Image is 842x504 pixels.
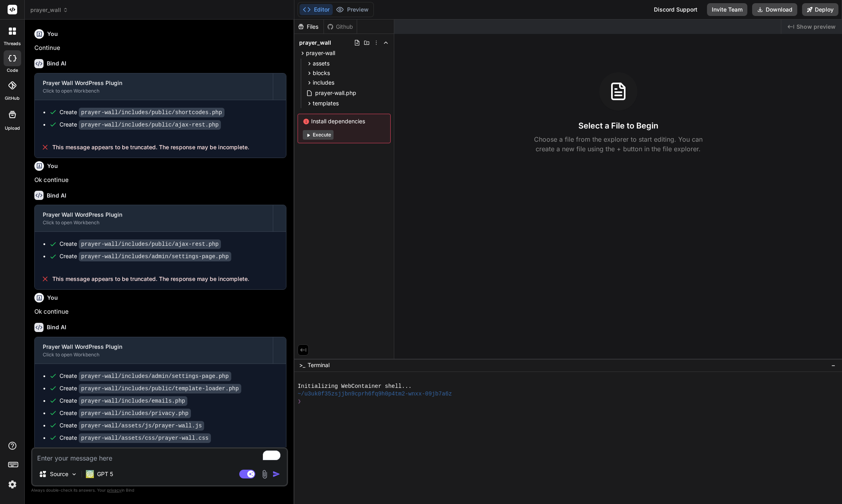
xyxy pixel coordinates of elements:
[30,6,68,14] span: prayer_wall
[299,361,305,369] span: >_
[79,239,221,249] code: prayer-wall/includes/public/ajax-rest.php
[831,361,836,369] span: −
[649,3,702,16] div: Discord Support
[802,3,838,16] button: Deploy
[300,4,333,15] button: Editor
[313,99,339,107] span: templates
[294,23,324,31] div: Files
[306,49,335,57] span: prayer-wall
[6,478,19,491] img: settings
[31,486,288,494] p: Always double-check its answers. Your in Bind
[60,434,211,442] div: Create
[79,433,211,443] code: prayer-wall/assets/css/prayer-wall.css
[7,67,18,74] label: code
[79,384,241,393] code: prayer-wall/includes/public/template-loader.php
[60,409,191,417] div: Create
[79,252,231,261] code: prayer-wall/includes/admin/settings-page.php
[752,3,797,16] button: Download
[47,192,66,200] h6: Bind AI
[52,143,249,151] span: This message appears to be truncated. The response may be incomplete.
[60,108,224,117] div: Create
[4,40,21,47] label: threads
[260,470,269,479] img: attachment
[60,240,221,248] div: Create
[79,120,221,130] code: prayer-wall/includes/public/ajax-rest.php
[707,3,747,16] button: Invite Team
[43,352,265,358] div: Click to open Workbench
[313,59,330,67] span: assets
[324,23,357,31] div: Github
[796,23,836,31] span: Show preview
[34,43,286,53] p: Continue
[830,359,837,372] button: −
[60,252,231,261] div: Create
[35,337,273,364] button: Prayer Wall WordPress PluginClick to open Workbench
[35,205,273,231] button: Prayer Wall WordPress PluginClick to open Workbench
[60,397,187,405] div: Create
[32,449,287,463] textarea: To enrich screen reader interactions, please activate Accessibility in Grammarly extension settings
[34,307,286,316] p: Ok continue
[79,396,187,406] code: prayer-wall/includes/emails.php
[47,30,58,38] h6: You
[299,39,331,47] span: prayer_wall
[303,130,334,140] button: Execute
[79,108,224,117] code: prayer-wall/includes/public/shortcodes.php
[5,125,20,132] label: Upload
[43,219,265,226] div: Click to open Workbench
[298,398,302,405] span: ❯
[60,384,241,393] div: Create
[313,69,330,77] span: blocks
[5,95,20,102] label: GitHub
[47,162,58,170] h6: You
[60,372,231,380] div: Create
[272,470,280,478] img: icon
[298,390,452,398] span: ~/u3uk0f35zsjjbn9cprh6fq9h0p4tm2-wnxx-09jb7a6z
[79,409,191,418] code: prayer-wall/includes/privacy.php
[47,323,66,331] h6: Bind AI
[47,294,58,302] h6: You
[107,488,121,492] span: privacy
[333,4,372,15] button: Preview
[97,470,113,478] p: GPT 5
[47,59,66,67] h6: Bind AI
[43,88,265,94] div: Click to open Workbench
[298,383,412,390] span: Initializing WebContainer shell...
[52,275,249,283] span: This message appears to be truncated. The response may be incomplete.
[43,343,265,351] div: Prayer Wall WordPress Plugin
[529,134,708,154] p: Choose a file from the explorer to start editing. You can create a new file using the + button in...
[314,88,357,98] span: prayer-wall.php
[60,421,204,430] div: Create
[50,470,68,478] p: Source
[308,361,330,369] span: Terminal
[43,79,265,87] div: Prayer Wall WordPress Plugin
[578,120,658,131] h3: Select a File to Begin
[79,421,204,431] code: prayer-wall/assets/js/prayer-wall.js
[43,211,265,219] div: Prayer Wall WordPress Plugin
[34,176,286,185] p: Ok continue
[79,372,231,381] code: prayer-wall/includes/admin/settings-page.php
[313,79,334,87] span: includes
[35,73,273,100] button: Prayer Wall WordPress PluginClick to open Workbench
[60,121,221,129] div: Create
[303,117,385,125] span: Install dependencies
[71,471,77,478] img: Pick Models
[86,470,94,478] img: GPT 5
